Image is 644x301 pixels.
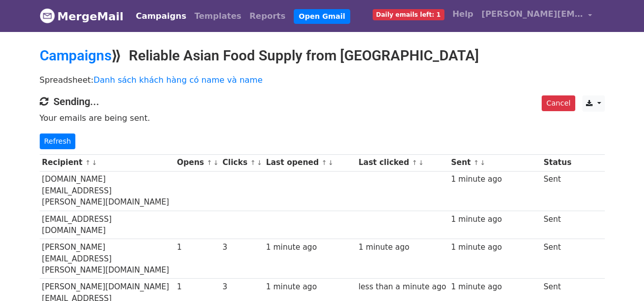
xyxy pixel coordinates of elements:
[451,242,539,253] div: 1 minute ago
[451,281,539,293] div: 1 minute ago
[294,9,350,24] a: Open Gmail
[541,154,574,171] th: Status
[245,6,290,26] a: Reports
[40,8,55,23] img: MergeMail logo
[40,133,76,149] a: Refresh
[222,242,261,253] div: 3
[480,159,486,166] a: ↓
[250,159,256,166] a: ↑
[541,171,574,211] td: Sent
[266,281,353,293] div: 1 minute ago
[40,113,605,123] p: Your emails are being sent.
[40,211,175,239] td: [EMAIL_ADDRESS][DOMAIN_NAME]
[482,8,583,20] span: [PERSON_NAME][EMAIL_ADDRESS][DOMAIN_NAME]
[321,159,327,166] a: ↑
[94,75,263,85] a: Danh sách khách hàng có name và name
[220,154,263,171] th: Clicks
[418,159,424,166] a: ↓
[266,242,353,253] div: 1 minute ago
[177,242,218,253] div: 1
[451,214,539,225] div: 1 minute ago
[40,47,605,64] h2: ⟫ Reliable Asian Food Supply from [GEOGRAPHIC_DATA]
[222,281,261,293] div: 3
[40,75,605,85] p: Spreadsheet:
[177,281,218,293] div: 1
[132,6,190,26] a: Campaigns
[473,159,479,166] a: ↑
[175,154,220,171] th: Opens
[542,95,575,111] a: Cancel
[328,159,333,166] a: ↓
[40,154,175,171] th: Recipient
[478,4,597,28] a: [PERSON_NAME][EMAIL_ADDRESS][DOMAIN_NAME]
[40,239,175,279] td: [PERSON_NAME][EMAIL_ADDRESS][PERSON_NAME][DOMAIN_NAME]
[40,95,605,108] h4: Sending...
[40,47,111,64] a: Campaigns
[40,171,175,211] td: [DOMAIN_NAME][EMAIL_ADDRESS][PERSON_NAME][DOMAIN_NAME]
[358,242,446,253] div: 1 minute ago
[373,9,444,20] span: Daily emails left: 1
[541,211,574,239] td: Sent
[541,239,574,279] td: Sent
[412,159,417,166] a: ↑
[213,159,219,166] a: ↓
[264,154,356,171] th: Last opened
[358,281,446,293] div: less than a minute ago
[356,154,449,171] th: Last clicked
[92,159,97,166] a: ↓
[85,159,91,166] a: ↑
[449,154,541,171] th: Sent
[190,6,245,26] a: Templates
[257,159,262,166] a: ↓
[451,174,539,185] div: 1 minute ago
[207,159,212,166] a: ↑
[40,6,124,27] a: MergeMail
[449,4,478,24] a: Help
[369,4,449,24] a: Daily emails left: 1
